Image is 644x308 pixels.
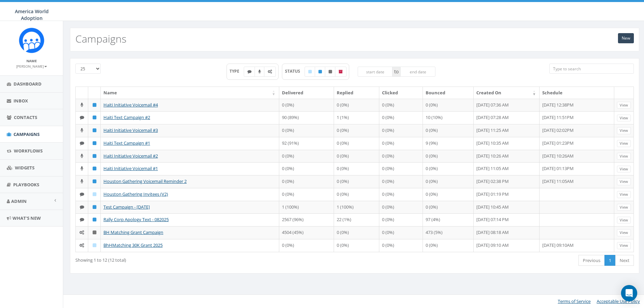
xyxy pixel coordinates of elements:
[358,67,393,77] input: start date
[13,182,39,188] span: Playbooks
[474,201,540,214] td: [DATE] 10:45 AM
[604,255,616,266] a: 1
[423,162,474,175] td: 0 (0%)
[80,166,83,171] i: Ringless Voice Mail
[101,87,279,99] th: Name: activate to sort column ascending
[423,201,474,214] td: 0 (0%)
[80,141,84,145] i: Text SMS
[334,175,379,188] td: 0 (0%)
[423,111,474,124] td: 10 (10%)
[540,124,614,137] td: [DATE] 02:02PM
[308,70,312,74] i: Draft
[15,8,49,21] span: America World Adoption
[80,217,84,222] i: Text SMS
[16,63,47,69] a: [PERSON_NAME]
[103,127,158,133] a: Haiti Initiative Voicemail #3
[80,115,84,120] i: Text SMS
[93,128,96,133] i: Published
[400,67,435,77] input: end date
[103,153,158,159] a: Haiti Initiative Voicemail #2
[617,242,631,249] a: View
[617,166,631,173] a: View
[279,239,334,252] td: 0 (0%)
[93,103,96,107] i: Published
[379,87,423,99] th: Clicked
[329,70,332,74] i: Unpublished
[93,115,96,120] i: Published
[80,192,84,196] i: Text SMS
[93,141,96,145] i: Published
[540,99,614,112] td: [DATE] 12:38PM
[423,124,474,137] td: 0 (0%)
[93,154,96,158] i: Published
[264,67,276,77] label: Automated Message
[540,162,614,175] td: [DATE] 01:13PM
[474,226,540,239] td: [DATE] 08:18 AM
[379,124,423,137] td: 0 (0%)
[474,175,540,188] td: [DATE] 02:38 PM
[268,70,272,74] i: Automated Message
[423,213,474,226] td: 97 (4%)
[618,33,634,43] a: New
[279,213,334,226] td: 2567 (96%)
[11,198,27,204] span: Admin
[334,124,379,137] td: 0 (0%)
[305,67,315,77] label: Draft
[14,114,37,120] span: Contacts
[13,215,41,221] span: What's New
[423,137,474,150] td: 9 (9%)
[423,188,474,201] td: 0 (0%)
[19,28,44,53] img: Rally_Corp_Icon.png
[80,205,84,209] i: Text SMS
[325,67,336,77] label: Unpublished
[334,213,379,226] td: 22 (1%)
[379,201,423,214] td: 0 (0%)
[315,67,326,77] label: Published
[93,230,96,235] i: Unpublished
[103,140,150,146] a: Haiti Text Campaign #1
[558,298,591,304] a: Terms of Service
[617,217,631,224] a: View
[103,178,187,184] a: Houston Gathering Voicemail Reminder 2
[14,148,43,154] span: Workflows
[617,204,631,211] a: View
[474,239,540,252] td: [DATE] 09:10 AM
[540,87,614,99] th: Schedule
[474,87,540,99] th: Created On: activate to sort column ascending
[474,162,540,175] td: [DATE] 11:05 AM
[617,153,631,160] a: View
[15,165,34,171] span: Widgets
[103,191,168,197] a: Houston Gathering Invitees (V2)
[255,67,265,77] label: Ringless Voice Mail
[423,239,474,252] td: 0 (0%)
[474,137,540,150] td: [DATE] 10:35 AM
[80,179,83,184] i: Ringless Voice Mail
[279,175,334,188] td: 0 (0%)
[379,175,423,188] td: 0 (0%)
[103,204,150,210] a: Test Campaign - [DATE]
[474,188,540,201] td: [DATE] 01:19 PM
[617,102,631,109] a: View
[379,150,423,163] td: 0 (0%)
[540,111,614,124] td: [DATE] 11:51PM
[103,102,158,108] a: Haiti Initiative Voicemail #4
[379,137,423,150] td: 0 (0%)
[103,242,163,248] a: BhHMatching 30K Grant 2025
[334,188,379,201] td: 0 (0%)
[103,229,163,235] a: BH Matching Grant Campaign
[279,201,334,214] td: 1 (100%)
[75,33,126,44] h2: Campaigns
[549,64,634,74] input: Type to search
[244,67,255,77] label: Text SMS
[474,213,540,226] td: [DATE] 07:14 PM
[474,99,540,112] td: [DATE] 07:36 AM
[617,229,631,236] a: View
[14,98,28,104] span: Inbox
[423,150,474,163] td: 0 (0%)
[379,239,423,252] td: 0 (0%)
[285,68,305,74] span: STATUS
[617,127,631,134] a: View
[617,191,631,198] a: View
[335,67,347,77] label: Archived
[279,188,334,201] td: 0 (0%)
